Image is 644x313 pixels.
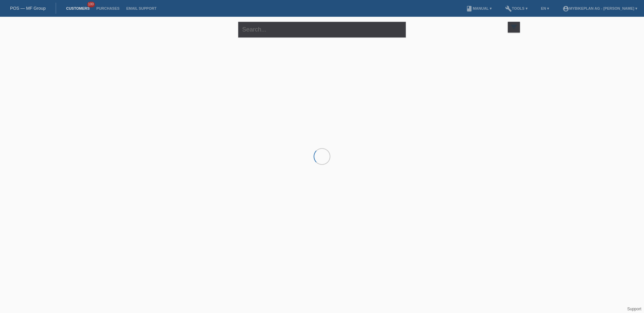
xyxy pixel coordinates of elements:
span: 100 [87,2,95,7]
a: Customers [63,6,93,10]
a: Purchases [93,6,123,10]
i: book [466,5,473,12]
input: Search... [238,22,406,38]
i: filter_list [510,23,518,30]
a: EN ▾ [538,6,552,10]
a: buildTools ▾ [502,6,531,10]
i: build [505,5,512,12]
a: Support [627,307,641,311]
a: POS — MF Group [10,6,46,11]
a: Email Support [123,6,160,10]
i: account_circle [562,5,569,12]
a: account_circleMybikeplan AG - [PERSON_NAME] ▾ [559,6,641,10]
a: bookManual ▾ [463,6,495,10]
